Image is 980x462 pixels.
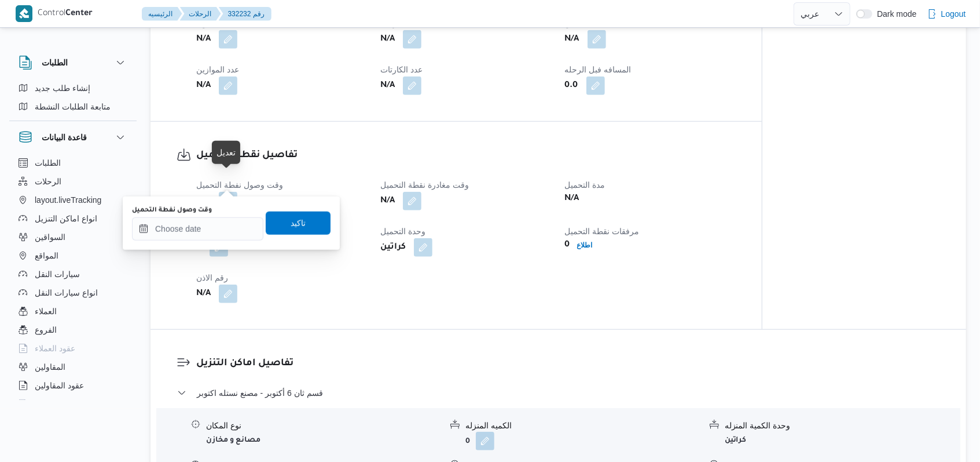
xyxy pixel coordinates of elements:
[9,79,137,121] div: الطلبات
[16,5,32,22] img: X8yXhbKr1z7QwAAAABJRU5ErkJggg==
[14,154,132,172] button: الطلبات
[565,192,579,206] b: N/A
[19,130,127,144] button: قاعدة البيانات
[196,356,940,372] h3: تفاصيل اماكن التنزيل
[14,395,132,413] button: اجهزة التليفون
[196,79,211,93] b: N/A
[14,283,132,302] button: انواع سيارات النقل
[177,386,940,400] button: قسم ثان 6 أكتوبر - مصنع نستله اكتوبر
[380,241,406,254] b: كراتين
[196,65,239,74] span: عدد الموازين
[14,358,132,376] button: المقاولين
[380,227,425,236] span: وحدة التحميل
[197,386,323,400] span: قسم ثان 6 أكتوبر - مصنع نستله اكتوبر
[35,212,97,225] span: انواع اماكن التنزيل
[14,376,132,395] button: عقود المقاولين
[35,323,57,337] span: الفروع
[132,206,212,215] label: وقت وصول نفطة التحميل
[565,65,632,74] span: المسافه فبل الرحله
[196,180,283,190] span: وقت وصول نفطة التحميل
[266,212,331,235] button: تاكيد
[572,238,597,252] button: اطلاع
[291,216,306,230] span: تاكيد
[14,209,132,228] button: انواع اماكن التنزيل
[35,249,58,263] span: المواقع
[35,360,65,374] span: المقاولين
[35,286,98,300] span: انواع سيارات النقل
[66,9,93,19] b: Center
[142,7,182,21] button: الرئيسيه
[465,438,470,446] b: 0
[35,81,90,95] span: إنشاء طلب جديد
[14,302,132,321] button: العملاء
[923,2,971,26] button: Logout
[206,436,260,445] b: مصانع و مخازن
[196,273,228,282] span: رقم الاذن
[14,246,132,265] button: المواقع
[14,321,132,339] button: الفروع
[35,100,111,114] span: متابعة الطلبات النشطة
[565,79,578,93] b: 0.0
[35,397,83,411] span: اجهزة التليفون
[35,304,57,318] span: العملاء
[565,180,605,190] span: مدة التحميل
[14,339,132,358] button: عقود العملاء
[565,227,640,236] span: مرفقات نقطة التحميل
[196,32,211,46] b: N/A
[219,7,271,21] button: 332232 رقم
[132,217,263,241] input: Press the down key to open a popover containing a calendar.
[35,267,80,281] span: سيارات النقل
[941,7,966,21] span: Logout
[216,145,236,159] div: تعديل
[565,238,570,252] b: 0
[35,230,65,244] span: السواقين
[35,341,75,355] span: عقود العملاء
[380,194,395,208] b: N/A
[9,154,137,405] div: قاعدة البيانات
[380,65,423,74] span: عدد الكارتات
[380,79,395,93] b: N/A
[196,194,211,208] b: N/A
[872,9,916,19] span: Dark mode
[380,180,469,190] span: وقت مغادرة نقطة التحميل
[180,7,221,21] button: الرحلات
[35,156,61,170] span: الطلبات
[35,193,101,207] span: layout.liveTracking
[206,420,441,432] div: نوع المكان
[14,191,132,209] button: layout.liveTracking
[14,97,132,116] button: متابعة الطلبات النشطة
[35,379,84,392] span: عقود المقاولين
[42,56,68,70] h3: الطلبات
[196,148,736,163] h3: تفاصيل نقطة التحميل
[14,228,132,246] button: السواقين
[14,265,132,283] button: سيارات النقل
[725,420,960,432] div: وحدة الكمية المنزله
[35,174,61,188] span: الرحلات
[14,172,132,191] button: الرحلات
[19,56,127,70] button: الطلبات
[565,32,579,46] b: N/A
[465,420,700,432] div: الكميه المنزله
[196,287,211,301] b: N/A
[14,79,132,97] button: إنشاء طلب جديد
[380,32,395,46] b: N/A
[725,436,747,445] b: كراتين
[42,130,87,144] h3: قاعدة البيانات
[577,241,593,249] b: اطلاع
